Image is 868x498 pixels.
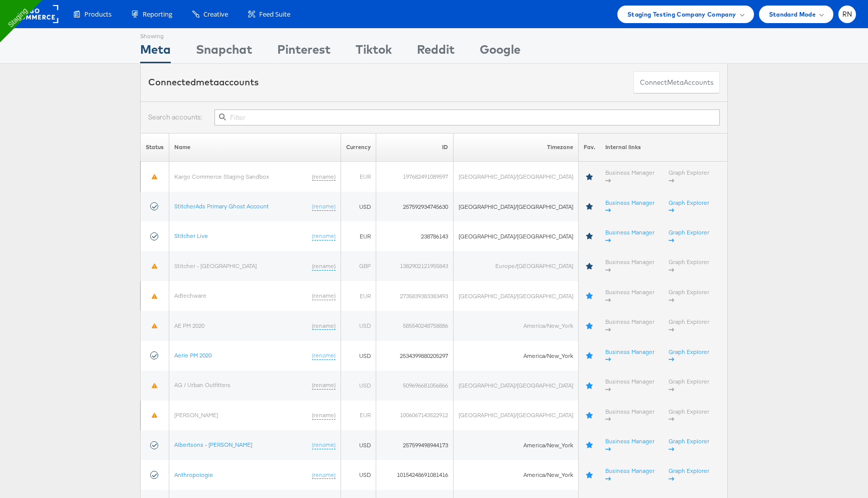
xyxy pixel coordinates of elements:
div: Tiktok [356,41,392,63]
a: Business Manager [605,169,655,184]
td: America/New_York [454,341,579,370]
td: 257592934745630 [376,192,454,221]
a: Graph Explorer [669,437,709,453]
a: (rename) [312,441,336,449]
a: (rename) [312,351,336,360]
td: [GEOGRAPHIC_DATA]/[GEOGRAPHIC_DATA] [454,370,579,400]
a: Graph Explorer [669,199,709,214]
td: 238786143 [376,221,454,251]
a: Graph Explorer [669,378,709,393]
a: Stitcher - [GEOGRAPHIC_DATA] [174,262,257,270]
a: AE PM 2020 [174,322,204,329]
th: Status [141,133,169,162]
td: America/New_York [454,430,579,460]
div: Pinterest [277,41,331,63]
a: Adtechware [174,292,206,299]
a: (rename) [312,411,336,420]
button: ConnectmetaAccounts [633,71,720,94]
a: [PERSON_NAME] [174,411,218,419]
div: Connected accounts [148,76,259,89]
td: 257599498944173 [376,430,454,460]
a: Business Manager [605,437,655,453]
a: Business Manager [605,408,655,423]
span: Staging Testing Company Company [627,9,736,20]
a: (rename) [312,202,336,211]
input: Filter [214,109,720,126]
a: (rename) [312,262,336,271]
td: America/New_York [454,460,579,489]
td: [GEOGRAPHIC_DATA]/[GEOGRAPHIC_DATA] [454,401,579,430]
span: Products [84,10,112,19]
a: (rename) [312,292,336,300]
td: USD [341,430,376,460]
td: 197682491089597 [376,162,454,192]
td: [GEOGRAPHIC_DATA]/[GEOGRAPHIC_DATA] [454,162,579,192]
a: Business Manager [605,467,655,482]
a: AG / Urban Outfitters [174,381,231,389]
span: Reporting [143,10,172,19]
div: Google [480,41,520,63]
a: Graph Explorer [669,318,709,333]
td: [GEOGRAPHIC_DATA]/[GEOGRAPHIC_DATA] [454,192,579,221]
th: Currency [341,133,376,162]
th: ID [376,133,454,162]
td: 2534399880205297 [376,341,454,370]
a: StitcherAds Primary Ghost Account [174,202,269,210]
a: Business Manager [605,378,655,393]
td: America/New_York [454,311,579,340]
td: GBP [341,251,376,281]
span: meta [667,78,684,87]
a: Graph Explorer [669,228,709,244]
td: 2735839383383493 [376,281,454,311]
a: Stitcher Live [174,232,208,239]
a: (rename) [312,173,336,181]
div: Meta [140,41,171,63]
td: 10154248691081416 [376,460,454,489]
a: Anthropologie [174,471,213,478]
td: 1382902121955843 [376,251,454,281]
td: EUR [341,281,376,311]
td: [GEOGRAPHIC_DATA]/[GEOGRAPHIC_DATA] [454,281,579,311]
span: meta [196,76,219,88]
td: EUR [341,221,376,251]
td: USD [341,370,376,400]
th: Name [169,133,341,162]
td: USD [341,311,376,340]
span: RN [842,11,852,18]
th: Timezone [454,133,579,162]
span: Feed Suite [259,10,290,19]
a: (rename) [312,322,336,330]
div: Snapchat [196,41,252,63]
td: USD [341,460,376,489]
td: [GEOGRAPHIC_DATA]/[GEOGRAPHIC_DATA] [454,221,579,251]
a: (rename) [312,471,336,479]
a: Graph Explorer [669,169,709,184]
a: (rename) [312,381,336,390]
td: 509696681056866 [376,370,454,400]
a: (rename) [312,232,336,240]
a: Graph Explorer [669,288,709,304]
div: Reddit [417,41,455,63]
td: EUR [341,401,376,430]
a: Kargo Commerce Staging Sandbox [174,173,269,180]
a: Business Manager [605,228,655,244]
a: Aerie PM 2020 [174,351,211,359]
a: Business Manager [605,288,655,304]
td: EUR [341,162,376,192]
a: Graph Explorer [669,348,709,363]
a: Business Manager [605,318,655,333]
a: Business Manager [605,348,655,363]
div: Showing [140,29,171,41]
td: USD [341,341,376,370]
a: Graph Explorer [669,408,709,423]
span: Creative [203,10,228,19]
a: Albertsons - [PERSON_NAME] [174,441,252,448]
a: Business Manager [605,199,655,214]
td: 585540248758886 [376,311,454,340]
a: Graph Explorer [669,467,709,482]
td: 1006067143522912 [376,401,454,430]
a: Graph Explorer [669,258,709,274]
span: Standard Mode [769,9,816,20]
a: Business Manager [605,258,655,274]
td: Europe/[GEOGRAPHIC_DATA] [454,251,579,281]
